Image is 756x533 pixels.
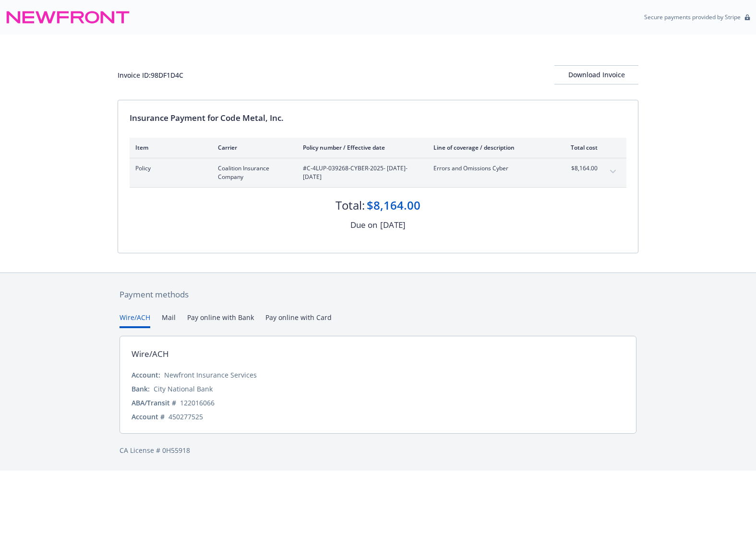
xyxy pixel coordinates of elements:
[118,70,183,80] div: Invoice ID: 98DF1D4C
[180,398,215,408] div: 122016066
[562,164,598,173] span: $8,164.00
[120,445,636,455] div: CA License # 0H55918
[303,143,418,152] div: Policy number / Effective date
[168,412,203,422] div: 450277525
[162,312,176,328] button: Mail
[350,219,377,231] div: Due on
[135,143,203,152] div: Item
[644,13,741,21] p: Secure payments provided by Stripe
[367,197,420,213] div: $8,164.00
[433,164,546,173] span: Errors and Omissions Cyber
[130,158,626,187] div: PolicyCoalition Insurance Company#C-4LUP-039268-CYBER-2025- [DATE]-[DATE]Errors and Omissions Cyb...
[554,65,638,84] button: Download Invoice
[130,112,626,124] div: Insurance Payment for Code Metal, Inc.
[120,312,150,328] button: Wire/ACH
[132,348,169,360] div: Wire/ACH
[265,312,332,328] button: Pay online with Card
[605,164,621,179] button: expand content
[554,66,638,84] div: Download Invoice
[562,143,598,152] div: Total cost
[132,398,176,408] div: ABA/Transit #
[218,164,288,181] span: Coalition Insurance Company
[187,312,254,328] button: Pay online with Bank
[164,370,257,380] div: Newfront Insurance Services
[135,164,203,173] span: Policy
[336,197,365,213] div: Total:
[132,412,165,422] div: Account #
[120,288,636,301] div: Payment methods
[433,143,546,152] div: Line of coverage / description
[218,143,288,152] div: Carrier
[132,384,150,394] div: Bank:
[132,370,160,380] div: Account:
[303,164,418,181] span: #C-4LUP-039268-CYBER-2025 - [DATE]-[DATE]
[154,384,213,394] div: City National Bank
[380,219,406,231] div: [DATE]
